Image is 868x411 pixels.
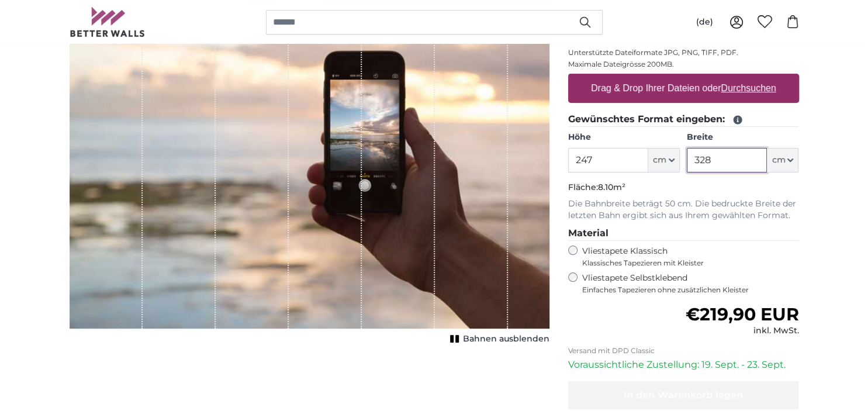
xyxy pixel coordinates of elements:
label: Drag & Drop Ihrer Dateien oder [586,77,781,100]
label: Höhe [568,132,680,143]
p: Versand mit DPD Classic [568,346,799,355]
label: Vliestapete Selbstklebend [582,272,799,295]
legend: Material [568,226,799,241]
span: cm [653,154,666,166]
span: Einfaches Tapezieren ohne zusätzlichen Kleister [582,285,799,295]
label: Breite [687,132,798,143]
span: In den Warenkorb legen [624,389,743,400]
span: €219,90 EUR [685,303,798,325]
label: Vliestapete Klassisch [582,246,789,268]
p: Die Bahnbreite beträgt 50 cm. Die bedruckte Breite der letzten Bahn ergibt sich aus Ihrem gewählt... [568,198,799,222]
button: In den Warenkorb legen [568,381,799,409]
button: Bahnen ausblenden [447,331,549,347]
img: Betterwalls [70,7,146,37]
legend: Gewünschtes Format eingeben: [568,112,799,127]
p: Voraussichtliche Zustellung: 19. Sept. - 23. Sept. [568,358,799,372]
button: (de) [687,12,722,33]
span: Klassisches Tapezieren mit Kleister [582,258,789,268]
div: inkl. MwSt. [685,325,798,337]
span: 8.10m² [598,182,625,192]
button: cm [767,148,798,172]
u: Durchsuchen [721,83,776,93]
span: cm [772,154,785,166]
button: cm [648,148,680,172]
p: Unterstützte Dateiformate JPG, PNG, TIFF, PDF. [568,48,799,57]
span: Bahnen ausblenden [463,333,549,345]
p: Fläche: [568,182,799,194]
p: Maximale Dateigrösse 200MB. [568,60,799,69]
